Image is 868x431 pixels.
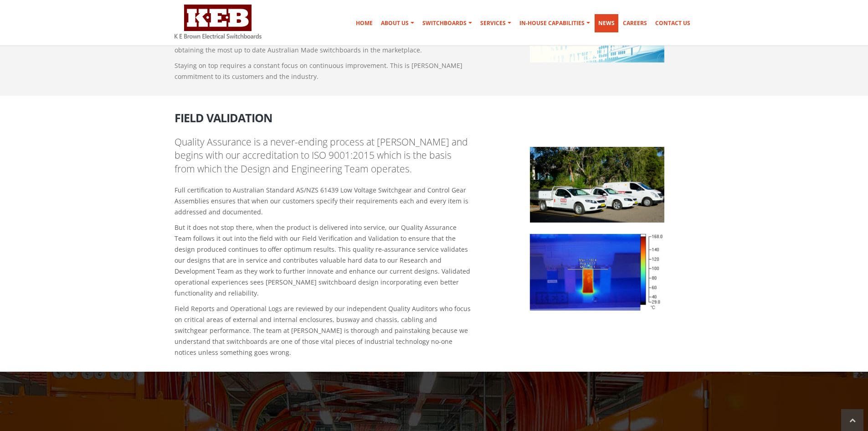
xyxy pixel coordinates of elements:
[175,105,694,124] h2: Field Validation
[352,14,376,32] a: Home
[516,14,594,32] a: In-house Capabilities
[175,60,472,82] p: Staying on top requires a constant focus on continuous improvement. This is [PERSON_NAME] commitm...
[175,222,472,299] p: But it does not stop there, when the product is delivered into service, our Quality Assurance Tea...
[477,14,515,32] a: Services
[175,5,262,39] img: K E Brown Electrical Switchboards
[175,185,472,218] p: Full certification to Australian Standard AS/NZS 61439 Low Voltage Switchgear and Control Gear As...
[595,14,618,32] a: News
[619,14,651,32] a: Careers
[419,14,476,32] a: Switchboards
[175,135,472,176] p: Quality Assurance is a never-ending process at [PERSON_NAME] and begins with our accreditation to...
[652,14,694,32] a: Contact Us
[377,14,418,32] a: About Us
[175,303,472,358] p: Field Reports and Operational Logs are reviewed by our independent Quality Auditors who focus on ...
